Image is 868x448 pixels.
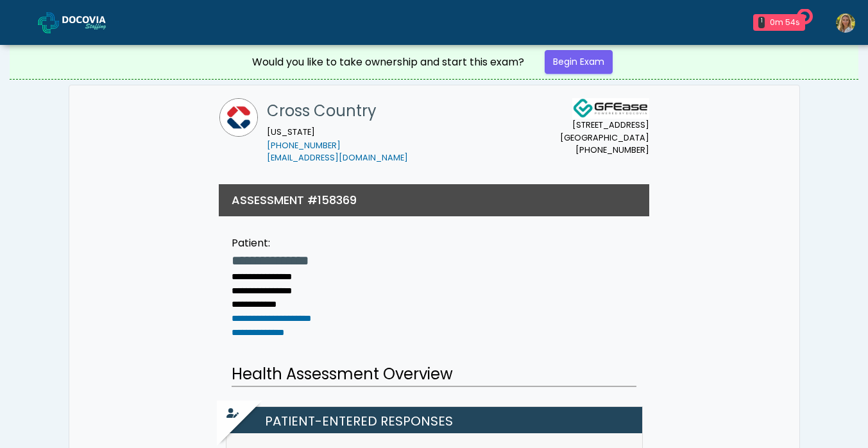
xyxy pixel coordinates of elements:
a: [PHONE_NUMBER] [267,140,341,151]
a: Begin Exam [545,50,613,74]
img: Docovia [62,16,126,29]
h3: ASSESSMENT #158369 [232,192,357,208]
div: Would you like to take ownership and start this exam? [252,55,524,70]
h2: Patient-entered Responses [233,407,642,433]
small: [US_STATE] [267,126,408,164]
img: Cross Country [219,98,258,137]
div: 0m 54s [770,17,800,28]
small: [STREET_ADDRESS] [GEOGRAPHIC_DATA] [PHONE_NUMBER] [560,119,649,156]
a: [EMAIL_ADDRESS][DOMAIN_NAME] [267,152,408,163]
h1: Cross Country [267,98,408,124]
img: Docovia Staffing Logo [572,98,649,119]
div: 1 [758,17,765,28]
img: Kacey Cornell [836,13,855,33]
img: Docovia [38,12,59,33]
a: 1 0m 54s [745,9,813,36]
a: Docovia [38,1,126,43]
div: Patient: [232,236,311,251]
h2: Health Assessment Overview [232,363,636,387]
